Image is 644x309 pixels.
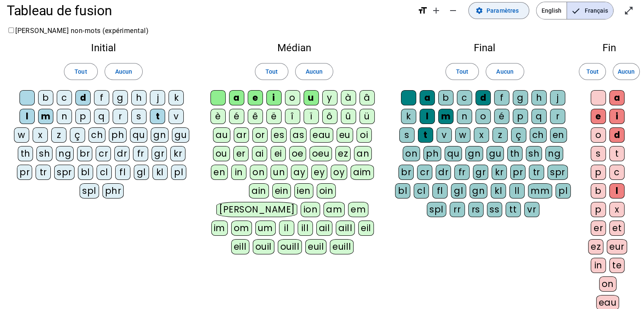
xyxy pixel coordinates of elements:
[94,90,109,105] div: f
[233,146,249,161] div: er
[491,183,506,199] div: kl
[249,183,269,199] div: ain
[248,90,263,105] div: e
[266,109,282,124] div: ë
[294,183,313,199] div: ien
[473,165,488,180] div: gr
[278,239,302,254] div: ouill
[624,6,634,16] mat-icon: open_in_full
[80,183,99,199] div: spl
[115,66,132,77] span: Aucun
[468,2,529,19] button: Paramètres
[591,146,606,161] div: s
[113,90,128,105] div: g
[591,202,606,217] div: p
[14,43,193,53] h2: Initial
[289,146,306,161] div: oe
[609,146,625,161] div: t
[475,109,491,124] div: o
[279,221,294,236] div: il
[427,202,446,217] div: spl
[207,43,381,53] h2: Médian
[250,165,267,180] div: on
[530,127,547,143] div: ch
[323,202,345,217] div: am
[331,165,347,180] div: oy
[169,90,184,105] div: k
[506,202,521,217] div: tt
[620,2,637,19] button: Entrer en plein écran
[550,90,565,105] div: j
[550,109,565,124] div: r
[271,127,287,143] div: es
[152,146,167,161] div: gr
[105,63,143,80] button: Aucun
[36,146,53,161] div: sh
[455,127,470,143] div: w
[51,127,66,143] div: z
[431,6,441,16] mat-icon: add
[113,109,128,124] div: r
[310,127,333,143] div: eau
[271,146,286,161] div: ei
[322,90,337,105] div: y
[301,202,320,217] div: ion
[486,146,504,161] div: gu
[468,202,484,217] div: rs
[457,90,472,105] div: c
[357,127,372,143] div: oi
[330,239,354,254] div: euill
[134,165,149,180] div: gl
[305,239,326,254] div: euil
[290,127,307,143] div: as
[335,146,351,161] div: ez
[64,63,97,80] button: Tout
[38,109,53,124] div: m
[579,63,606,80] button: Tout
[8,28,14,33] input: [PERSON_NAME] non-mots (expérimental)
[234,127,249,143] div: ar
[531,90,547,105] div: h
[231,165,246,180] div: in
[448,6,458,16] mat-icon: remove
[509,183,525,199] div: ll
[492,127,508,143] div: z
[609,258,625,273] div: te
[399,127,415,143] div: s
[252,127,268,143] div: or
[213,146,230,161] div: ou
[445,2,462,19] button: Diminuer la taille de la police
[96,146,111,161] div: cr
[17,165,32,180] div: pr
[456,66,468,77] span: Tout
[475,7,483,14] mat-icon: settings
[56,146,74,161] div: ng
[486,6,519,16] span: Paramètres
[609,165,625,180] div: c
[131,109,146,124] div: s
[591,165,606,180] div: p
[36,165,51,180] div: tr
[567,2,613,19] span: Français
[524,202,539,217] div: vr
[75,109,91,124] div: p
[57,90,72,105] div: c
[115,165,130,180] div: fl
[151,127,169,143] div: gn
[428,2,445,19] button: Augmenter la taille de la police
[588,43,630,53] h2: Fin
[609,221,625,236] div: et
[403,146,420,161] div: on
[359,90,375,105] div: â
[130,127,147,143] div: qu
[271,165,287,180] div: un
[255,63,288,80] button: Tout
[474,127,489,143] div: x
[265,66,278,77] span: Tout
[420,109,435,124] div: l
[75,90,91,105] div: d
[211,221,228,236] div: im
[445,146,462,161] div: qu
[210,109,226,124] div: è
[169,109,184,124] div: v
